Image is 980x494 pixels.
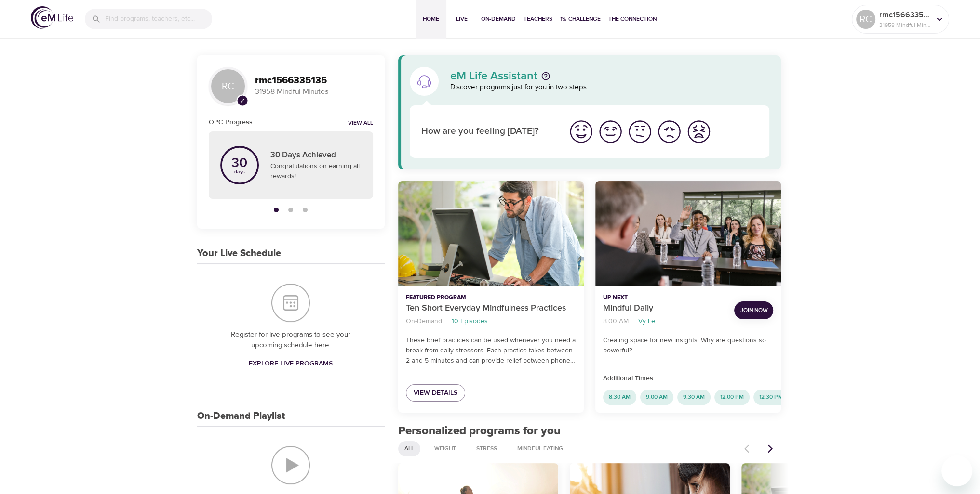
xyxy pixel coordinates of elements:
[197,248,281,259] h3: Your Live Schedule
[640,390,673,405] div: 9:00 AM
[481,14,516,24] span: On-Demand
[879,21,930,29] p: 31958 Mindful Minutes
[255,75,373,86] h3: rmc1566335135
[406,302,576,315] p: Ten Short Everyday Mindfulness Practices
[714,393,750,401] span: 12:00 PM
[603,302,726,315] p: Mindful Daily
[470,441,503,456] div: Stress
[677,390,711,405] div: 9:30 AM
[450,14,473,24] span: Live
[603,336,773,356] p: Creating space for new insights: Why are questions so powerful?
[231,170,247,174] p: days
[596,117,625,146] button: I'm feeling good
[414,387,457,399] span: View Details
[595,181,781,286] button: Mindful Daily
[209,67,247,105] div: RC
[684,117,713,146] button: I'm feeling worst
[603,316,629,326] p: 8:00 AM
[406,316,442,326] p: On-Demand
[511,444,569,453] span: Mindful Eating
[249,358,333,370] span: Explore Live Programs
[105,9,212,29] input: Find programs, teachers, etc...
[421,125,555,139] p: How are you feeling [DATE]?
[271,446,310,484] img: On-Demand Playlist
[856,10,875,29] div: RC
[638,316,655,326] p: Vy Le
[603,315,726,328] nav: breadcrumb
[209,117,253,128] h6: OPC Progress
[511,441,569,456] div: Mindful Eating
[428,441,462,456] div: Weight
[31,6,73,29] img: logo
[419,14,443,24] span: Home
[416,74,432,89] img: eM Life Assistant
[429,444,462,453] span: Weight
[685,118,712,145] img: worst
[406,384,465,402] a: View Details
[655,117,684,146] button: I'm feeling bad
[406,293,576,302] p: Featured Program
[632,315,634,328] li: ·
[734,301,773,319] button: Join Now
[216,329,365,351] p: Register for live programs to see your upcoming schedule here.
[560,14,601,24] span: 1% Challenge
[677,393,711,401] span: 9:30 AM
[398,424,781,438] h2: Personalized programs for you
[760,438,781,459] button: Next items
[608,14,657,24] span: The Connection
[406,336,576,366] p: These brief practices can be used whenever you need a break from daily stressors. Each practice t...
[597,118,624,145] img: good
[231,156,247,170] p: 30
[740,305,767,315] span: Join Now
[470,444,503,453] span: Stress
[245,355,336,373] a: Explore Live Programs
[524,14,552,24] span: Teachers
[566,117,596,146] button: I'm feeling great
[450,82,770,93] p: Discover programs just for you in two steps
[879,9,930,21] p: rmc1566335135
[452,316,488,326] p: 10 Episodes
[270,161,362,182] p: Congratulations on earning all rewards!
[627,118,653,145] img: ok
[271,284,310,322] img: Your Live Schedule
[603,374,773,384] p: Additional Times
[348,119,373,128] a: View all notifications
[398,441,420,456] div: All
[406,315,576,328] nav: breadcrumb
[255,86,373,97] p: 31958 Mindful Minutes
[656,118,683,145] img: bad
[568,118,594,145] img: great
[753,393,789,401] span: 12:30 PM
[625,117,655,146] button: I'm feeling ok
[603,393,636,401] span: 8:30 AM
[714,390,750,405] div: 12:00 PM
[398,181,584,286] button: Ten Short Everyday Mindfulness Practices
[450,70,537,82] p: eM Life Assistant
[753,390,789,405] div: 12:30 PM
[399,444,420,453] span: All
[640,393,673,401] span: 9:00 AM
[270,149,362,162] p: 30 Days Achieved
[197,411,285,422] h3: On-Demand Playlist
[446,315,448,328] li: ·
[603,293,726,302] p: Up Next
[941,455,972,486] iframe: Button to launch messaging window
[603,390,636,405] div: 8:30 AM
